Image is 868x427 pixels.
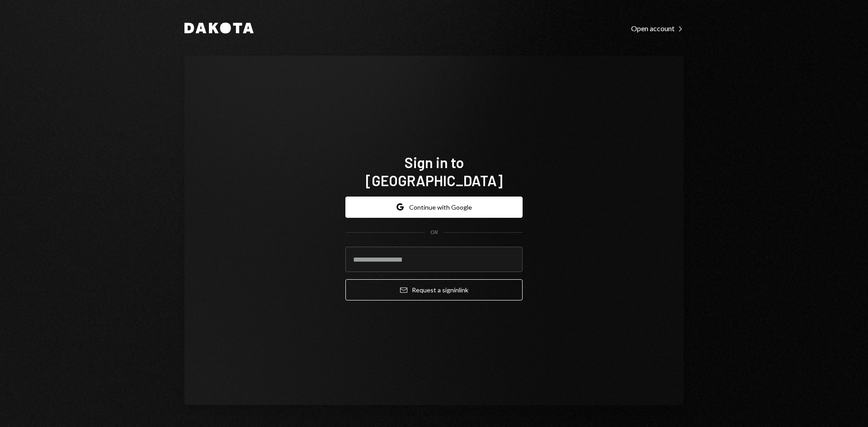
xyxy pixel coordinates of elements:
h1: Sign in to [GEOGRAPHIC_DATA] [345,153,523,189]
button: Continue with Google [345,197,523,218]
a: Open account [631,23,684,33]
div: Open account [631,24,684,33]
button: Request a signinlink [345,279,523,300]
div: OR [430,229,438,236]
